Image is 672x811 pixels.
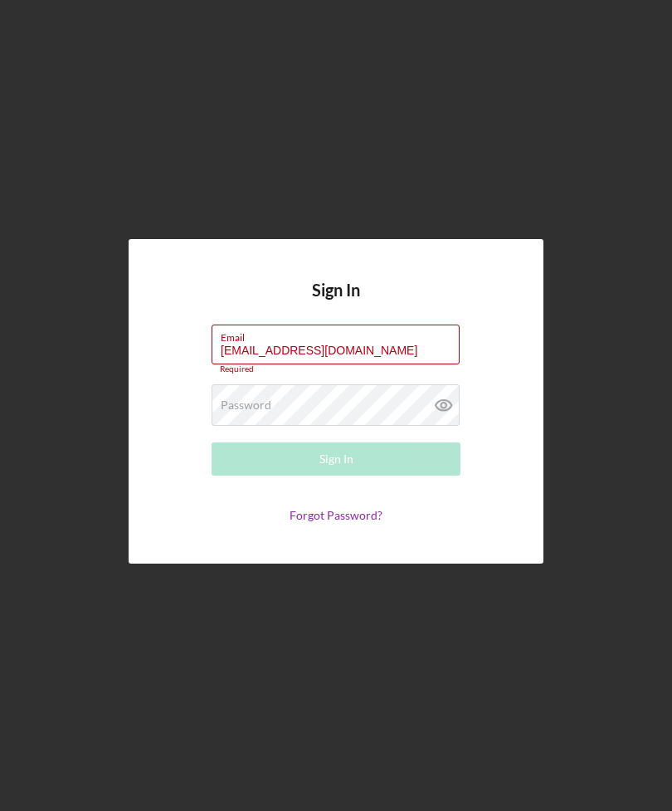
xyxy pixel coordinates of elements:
label: Email [221,325,460,344]
h4: Sign In [312,281,360,325]
button: Sign In [212,442,460,476]
a: Forgot Password? [290,508,382,522]
div: Sign In [319,442,353,476]
label: Password [221,398,271,412]
div: Required [212,364,460,374]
